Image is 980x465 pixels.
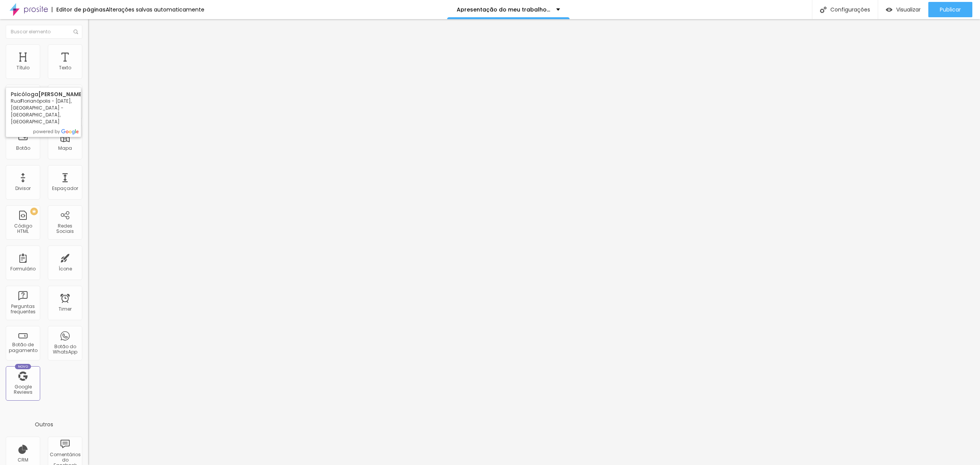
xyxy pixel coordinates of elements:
[58,146,72,151] div: Mapa
[50,344,80,355] div: Botão do WhatsApp
[16,146,30,151] div: Botão
[928,2,972,17] button: Publicar
[457,7,550,12] p: Apresentação do meu trabalho no Instagram
[8,384,38,395] div: Google Reviews
[18,457,28,463] div: CRM
[59,65,71,70] div: Texto
[8,304,38,315] div: Perguntas frequentes
[52,7,106,12] div: Editor de páginas
[940,7,961,13] span: Publicar
[106,7,204,12] div: Alterações salvas automaticamente
[15,364,31,369] div: Novo
[50,223,80,234] div: Redes Sociais
[820,7,826,13] img: Icone
[59,266,72,272] div: Ícone
[16,65,29,70] div: Título
[878,2,928,17] button: Visualizar
[6,25,82,39] input: Buscar elemento
[73,29,78,34] img: Icone
[886,7,892,13] img: view-1.svg
[896,7,921,13] span: Visualizar
[52,186,78,191] div: Espaçador
[88,19,980,465] iframe: Editor
[15,186,31,191] div: Divisor
[59,306,72,312] div: Timer
[8,342,38,353] div: Botão de pagamento
[8,223,38,234] div: Código HTML
[10,266,36,272] div: Formulário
